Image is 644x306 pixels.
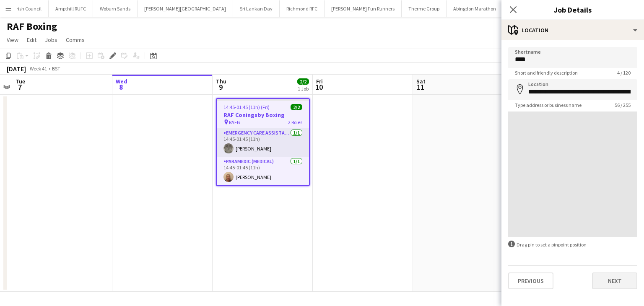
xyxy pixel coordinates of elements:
button: Ampthill RUFC [49,0,93,17]
span: 8 [114,82,127,92]
span: 11 [415,82,426,92]
app-card-role: Paramedic (Medical)1/114:45-01:45 (11h)[PERSON_NAME] [217,157,309,185]
h3: Job Details [501,4,644,15]
h3: RAF Coningsby Boxing [217,111,309,119]
span: 2/2 [297,78,309,85]
a: Edit [23,34,40,45]
button: Woburn Sands [93,0,138,17]
span: Thu [216,78,226,85]
span: Tue [16,78,25,85]
button: Abingdon Marathon [447,0,503,17]
span: Edit [27,36,36,44]
span: 10 [315,82,323,92]
div: BST [52,65,60,72]
button: [PERSON_NAME] Fun Runners [325,0,402,17]
span: 56 / 255 [608,102,637,108]
div: [DATE] [7,65,26,73]
button: Next [592,272,637,289]
h1: RAF Boxing [7,20,57,33]
span: 14:45-01:45 (11h) (Fri) [223,104,270,110]
span: 2/2 [291,104,302,110]
span: Week 41 [28,65,49,72]
span: Fri [316,78,323,85]
span: 7 [14,82,25,92]
div: Location [501,20,644,40]
button: Therme Group [402,0,447,17]
span: Sat [416,78,426,85]
a: Comms [62,34,88,45]
button: Sri Lankan Day [233,0,280,17]
app-card-role: Emergency Care Assistant (Medical)1/114:45-01:45 (11h)[PERSON_NAME] [217,128,309,157]
div: 1 Job [298,86,309,92]
span: 9 [215,82,226,92]
div: Drag pin to set a pinpoint position [508,241,637,249]
span: 4 / 120 [610,70,637,76]
span: Short and friendly description [508,70,584,76]
span: Comms [66,36,85,44]
span: Type address or business name [508,102,588,108]
a: Jobs [42,34,61,45]
a: View [3,34,22,45]
span: RAFB [229,119,240,125]
button: Previous [508,272,553,289]
span: Wed [116,78,127,85]
button: [PERSON_NAME][GEOGRAPHIC_DATA] [138,0,233,17]
span: 2 Roles [288,119,302,125]
button: Richmond RFC [280,0,325,17]
app-job-card: 14:45-01:45 (11h) (Fri)2/2RAF Coningsby Boxing RAFB2 RolesEmergency Care Assistant (Medical)1/114... [216,98,310,186]
span: View [7,36,18,44]
span: Jobs [45,36,57,44]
